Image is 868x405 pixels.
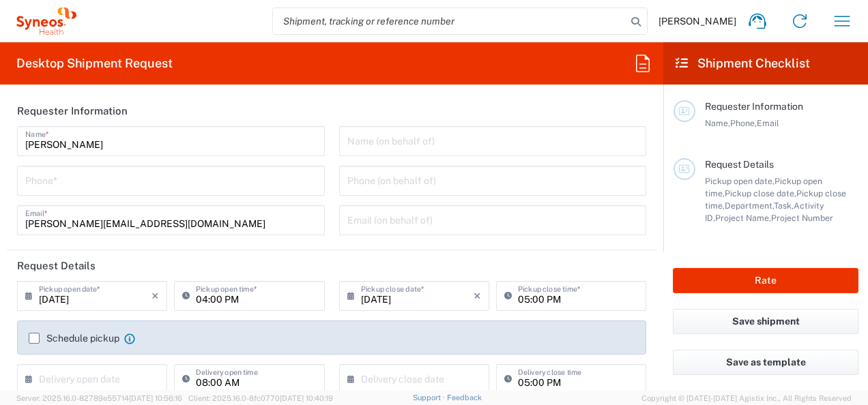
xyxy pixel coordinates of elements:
[673,309,858,334] button: Save shipment
[705,101,803,112] span: Requester Information
[774,200,794,211] span: Task,
[673,268,858,293] button: Rate
[280,394,333,402] span: [DATE] 10:40:19
[129,394,182,402] span: [DATE] 10:56:16
[17,259,96,273] h2: Request Details
[29,333,119,344] label: Schedule pickup
[676,55,810,72] h2: Shipment Checklist
[641,392,852,404] span: Copyright © [DATE]-[DATE] Agistix Inc., All Rights Reserved
[17,104,128,118] h2: Requester Information
[725,188,796,198] span: Pickup close date,
[474,285,481,307] i: ×
[413,393,447,402] a: Support
[730,118,757,128] span: Phone,
[705,176,775,186] span: Pickup open date,
[447,393,482,402] a: Feedback
[273,8,626,34] input: Shipment, tracking or reference number
[673,350,858,375] button: Save as template
[151,285,159,307] i: ×
[16,394,182,402] span: Server: 2025.16.0-82789e55714
[705,159,774,170] span: Request Details
[725,200,774,211] span: Department,
[705,118,730,128] span: Name,
[771,213,833,223] span: Project Number
[659,15,736,27] span: [PERSON_NAME]
[715,213,771,223] span: Project Name,
[757,118,779,128] span: Email
[16,55,173,72] h2: Desktop Shipment Request
[188,394,333,402] span: Client: 2025.16.0-8fc0770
